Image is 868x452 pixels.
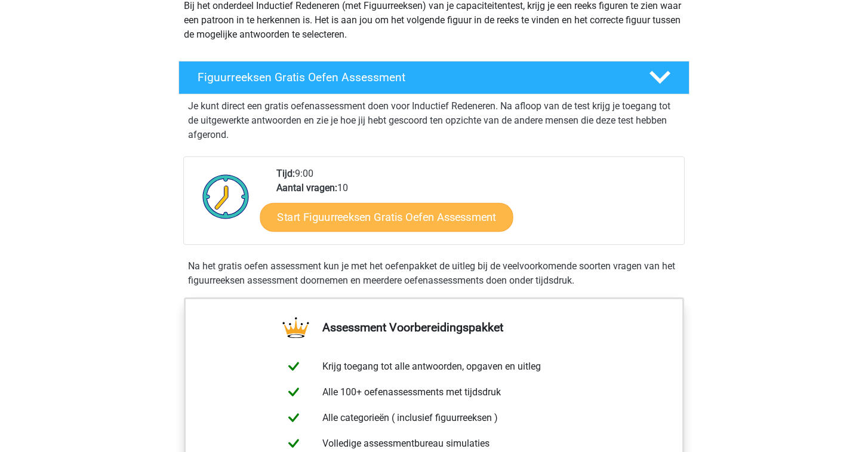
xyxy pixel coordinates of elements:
[183,259,685,288] div: Na het gratis oefen assessment kun je met het oefenpakket de uitleg bij de veelvoorkomende soorte...
[188,99,680,142] p: Je kunt direct een gratis oefenassessment doen voor Inductief Redeneren. Na afloop van de test kr...
[260,202,513,231] a: Start Figuurreeksen Gratis Oefen Assessment
[174,61,694,94] a: Figuurreeksen Gratis Oefen Assessment
[276,182,337,193] b: Aantal vragen:
[196,167,256,226] img: Klok
[276,168,295,179] b: Tijd:
[198,70,630,84] h4: Figuurreeksen Gratis Oefen Assessment
[267,167,684,244] div: 9:00 10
